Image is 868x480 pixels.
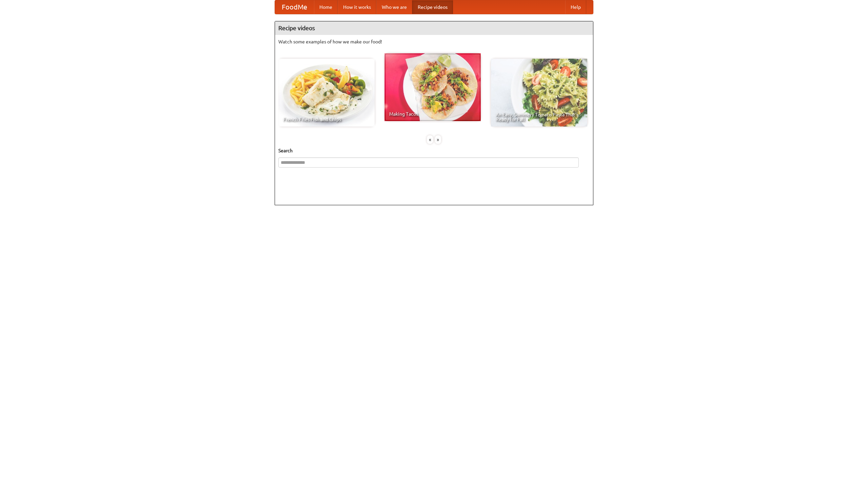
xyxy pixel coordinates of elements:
[491,59,587,127] a: An Easy, Summery Tomato Pasta That's Ready for Fall
[278,59,375,127] a: French Fries Fish and Chips
[278,147,590,154] h5: Search
[427,135,433,144] div: «
[275,21,593,35] h4: Recipe videos
[412,0,453,14] a: Recipe videos
[496,112,583,122] span: An Easy, Summery Tomato Pasta That's Ready for Fall
[565,0,586,14] a: Help
[384,53,481,121] a: Making Tacos
[283,117,370,122] span: French Fries Fish and Chips
[338,0,376,14] a: How it works
[314,0,338,14] a: Home
[275,0,314,14] a: FoodMe
[435,135,441,144] div: »
[278,38,590,45] p: Watch some examples of how we make our food!
[376,0,412,14] a: Who we are
[389,112,476,116] span: Making Tacos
